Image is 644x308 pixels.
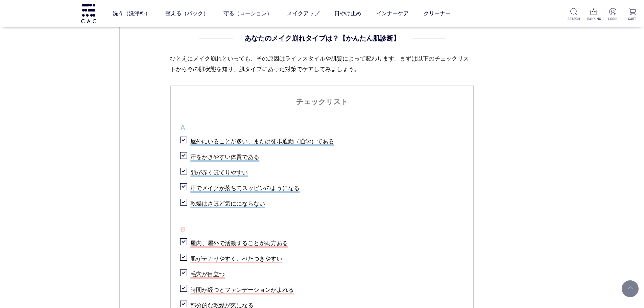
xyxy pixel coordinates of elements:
a: SEARCH [568,8,580,21]
li: 屋外にいることが多い、または徒歩通勤（通学）である [180,134,464,147]
p: B [180,223,464,235]
li: 汗をかきやすい体質である [180,149,464,163]
li: 毛穴が目立つ [180,266,464,280]
li: 屋内、屋外で活動することが両方ある [180,235,464,249]
a: 洗う（洗浄料） [113,4,150,23]
a: 守る（ローション） [223,4,272,23]
a: CART [626,8,639,21]
p: LOGIN [606,16,619,21]
li: 乾燥はさほど気ににならない [180,196,464,210]
h4: あなたのメイク崩れタイプは？【かんたん肌診断】 [244,33,400,43]
li: 時間が経つとファンデーションがよれる [180,282,464,296]
a: 整える（パック） [165,4,209,23]
p: RANKING [587,16,600,21]
span: チェックリスト [180,96,464,108]
a: メイクアップ [287,4,319,23]
img: logo [80,4,97,23]
a: インナーケア [376,4,409,23]
p: A [180,121,464,134]
p: SEARCH [568,16,580,21]
li: 肌がテカりやすく、べたつきやすい [180,251,464,265]
li: 汗でメイクが落ちてスッピンのようになる [180,180,464,194]
a: 日やけ止め [334,4,361,23]
a: RANKING [587,8,600,21]
a: LOGIN [606,8,619,21]
a: クリーナー [424,4,451,23]
p: CART [626,16,639,21]
li: 顔が赤くほてりやすい [180,165,464,179]
p: ひとえにメイク崩れといっても、その原因はライフスタイルや肌質によって変わります。まずは以下のチェックリストから今の肌状態を知り、肌タイプにあった対策でケアしてみましょう。 [170,53,474,85]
